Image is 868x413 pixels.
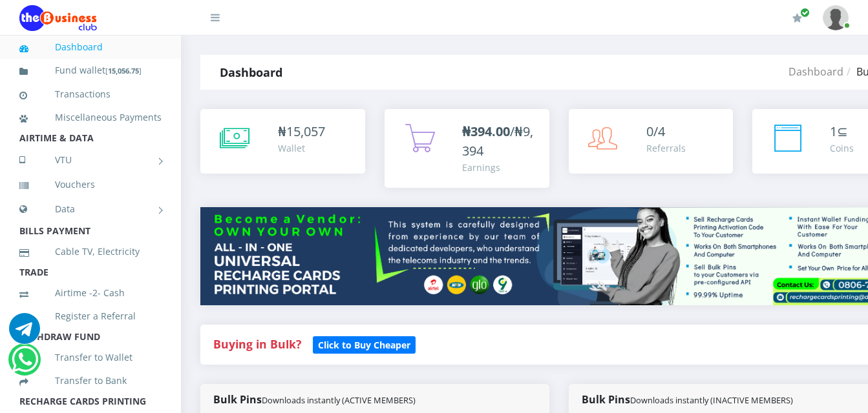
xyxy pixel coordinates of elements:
[19,144,162,176] a: VTU
[462,161,536,174] div: Earnings
[19,170,162,199] a: Vouchers
[789,65,843,79] a: Dashboard
[569,109,734,174] a: 0/4 Referrals
[19,79,162,109] a: Transactions
[19,237,162,267] a: Cable TV, Electricity
[630,394,793,406] small: Downloads instantly (INACTIVE MEMBERS)
[108,66,139,76] b: 15,056.75
[385,109,549,188] a: ₦394.00/₦9,394 Earnings
[582,392,793,407] strong: Bulk Pins
[9,323,40,344] a: Chat for support
[105,66,142,76] small: [ ]
[19,103,162,132] a: Miscellaneous Payments
[792,13,802,23] i: Renew/Upgrade Subscription
[19,301,162,331] a: Register a Referral
[220,65,282,80] strong: Dashboard
[462,123,510,140] b: ₦394.00
[200,109,365,174] a: ₦15,057 Wallet
[19,193,162,225] a: Data
[462,123,533,159] span: /₦9,394
[213,336,301,352] strong: Buying in Bulk?
[830,122,854,141] div: ⊆
[313,336,416,352] a: Click to Buy Cheaper
[19,55,162,86] a: Fund wallet[15,056.75]
[318,339,410,351] b: Click to Buy Cheaper
[278,122,325,141] div: ₦
[19,278,162,308] a: Airtime -2- Cash
[278,141,325,155] div: Wallet
[286,123,325,140] span: 15,057
[830,123,837,140] span: 1
[12,354,38,375] a: Chat for support
[19,366,162,396] a: Transfer to Bank
[213,392,416,407] strong: Bulk Pins
[823,5,849,30] img: User
[19,32,162,62] a: Dashboard
[830,141,854,155] div: Coins
[19,343,162,372] a: Transfer to Wallet
[646,123,665,140] span: 0/4
[262,394,416,406] small: Downloads instantly (ACTIVE MEMBERS)
[646,141,686,155] div: Referrals
[19,5,97,31] img: Logo
[800,8,810,17] span: Renew/Upgrade Subscription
